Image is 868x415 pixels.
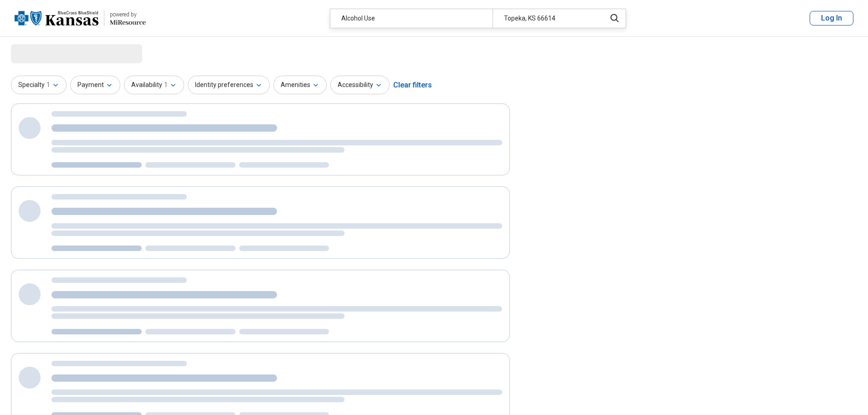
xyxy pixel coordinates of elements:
span: 1 [164,80,168,90]
div: Topeka, KS 66614 [493,9,601,28]
div: powered by [110,10,146,19]
div: Clear filters [393,74,432,96]
button: Accessibility [330,76,390,94]
button: Availability1 [124,76,184,94]
div: Alcohol Use [330,9,493,28]
button: Log In [810,11,853,26]
button: Specialty1 [11,76,67,94]
button: Identity preferences [188,76,270,94]
span: Loading... [11,44,87,62]
button: Payment [70,76,120,94]
button: Amenities [273,76,327,94]
span: 1 [46,80,50,90]
a: Blue Cross Blue Shield Kansaspowered by [15,7,146,29]
img: Blue Cross Blue Shield Kansas [15,7,98,29]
